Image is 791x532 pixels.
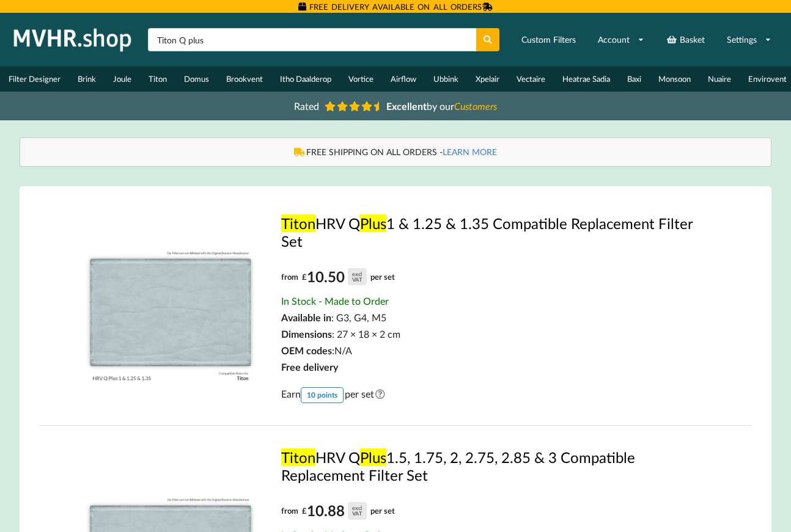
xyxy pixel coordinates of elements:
img: Titon_HRV_Q_Plus_1___1_25___1_35_.jpg [77,214,264,401]
a: Airflow [382,67,425,92]
div: 10 points [301,387,344,403]
a: Rated Excellentby ourCustomers [285,96,506,116]
a: Vortice [340,67,382,92]
a: Custom Filters [513,29,584,51]
b: Excellent [386,100,427,112]
div: : [281,344,713,356]
span: per set [370,272,395,282]
span: £ [302,268,307,286]
mark: Titon [281,448,315,466]
span: Rated [294,100,319,112]
a: Joule [105,67,140,92]
a: LEARN MORE [443,147,497,157]
span: N/A [334,344,352,356]
span: Dimensions [281,328,332,340]
a: Nuaire [699,67,740,92]
a: Basket [658,29,713,51]
div: excl [352,505,362,511]
div: FREE SHIPPING ON ALL ORDERS - [32,146,758,158]
a: Domus [175,67,218,92]
span: Available in [281,312,331,323]
div: VAT [352,277,362,282]
div: excl [352,271,362,277]
a: Baxi [619,67,650,92]
span: per set [370,506,395,516]
a: Settings [719,29,779,51]
div: 10.88 [302,501,366,520]
a: Xpelair [467,67,508,92]
a: Brink [69,67,105,92]
span: from [281,506,298,516]
a: Account [590,29,652,51]
span: Earn per set [281,387,388,403]
div: In Stock - Made to Order [281,295,713,307]
a: Ubbink [425,67,467,92]
span: by our [386,100,497,112]
a: TitonHRV QPlus1.5, 1.75, 2, 2.75, 2.85 & 3 Compatible Replacement Filter Set [281,448,713,484]
mark: Titon [281,214,315,232]
div: : 27 × 18 × 2 cm [281,328,713,340]
span: OEM codes [281,344,332,356]
span: £ [302,501,307,520]
mark: Plus [360,448,386,466]
mark: Plus [360,214,386,232]
div: VAT [352,511,362,516]
a: Heatrae Sadia [554,67,619,92]
a: Brookvent [218,67,271,92]
a: Monsoon [650,67,699,92]
span: from [281,272,298,282]
i: Customers [454,100,497,112]
a: Titon [140,67,175,92]
img: mvhr.shop.png [9,24,137,55]
div: 10.50 [302,268,366,286]
a: TitonHRV QPlus1 & 1.25 & 1.35 Compatible Replacement Filter Set [281,214,713,250]
div: Free delivery [281,361,713,373]
input: Search product name or part number... [148,28,476,51]
a: Itho Daalderop [271,67,340,92]
a: Vectaire [508,67,554,92]
div: : G3, G4, M5 [281,312,713,323]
